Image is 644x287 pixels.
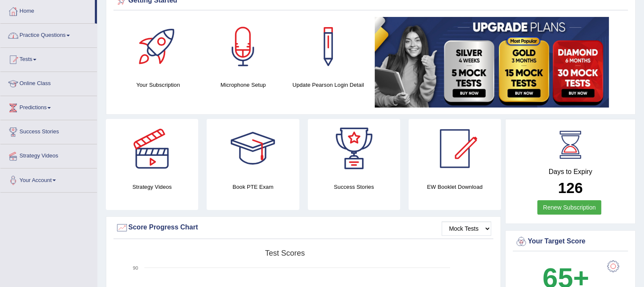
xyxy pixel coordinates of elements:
tspan: Test scores [265,249,305,257]
h4: Strategy Videos [106,182,198,191]
a: Success Stories [0,120,97,141]
h4: Success Stories [308,182,400,191]
h4: Your Subscription [120,80,196,89]
a: Predictions [0,96,97,117]
h4: Days to Expiry [515,168,626,176]
a: Renew Subscription [537,200,601,215]
h4: Microphone Setup [205,80,282,89]
div: Score Progress Chart [116,221,491,234]
img: small5.jpg [375,17,609,108]
a: Tests [0,48,97,69]
div: Your Target Score [515,235,626,248]
h4: EW Booklet Download [409,182,501,191]
a: Strategy Videos [0,144,97,166]
b: 126 [558,179,583,196]
a: Practice Questions [0,24,97,45]
h4: Update Pearson Login Detail [290,80,367,89]
h4: Book PTE Exam [207,182,299,191]
a: Online Class [0,72,97,93]
text: 90 [133,265,138,270]
a: Your Account [0,168,97,190]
